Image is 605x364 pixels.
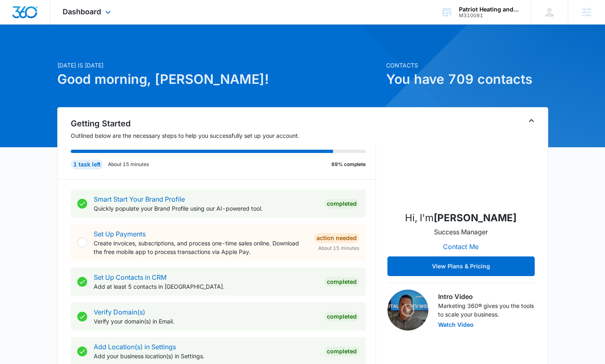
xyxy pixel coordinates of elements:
[405,211,517,225] p: Hi, I'm
[324,277,359,287] div: Completed
[94,317,318,326] p: Verify your domain(s) in Email.
[94,352,318,360] p: Add your business location(s) in Settings.
[57,70,381,89] h1: Good morning, [PERSON_NAME]!
[63,7,101,16] span: Dashboard
[459,6,519,13] div: account name
[434,212,517,224] strong: [PERSON_NAME]
[94,239,308,256] p: Create invoices, subscriptions, and process one-time sales online. Download the free mobile app t...
[386,61,548,70] p: Contacts
[314,233,359,243] div: Action Needed
[438,292,535,301] h3: Intro Video
[434,227,488,237] p: Success Manager
[94,308,145,316] a: Verify Domain(s)
[71,160,103,169] div: 1 task left
[331,161,366,168] p: 89% complete
[324,199,359,209] div: Completed
[94,282,318,291] p: Add at least 5 contacts in [GEOGRAPHIC_DATA].
[108,161,149,168] p: About 15 minutes
[386,70,548,89] h1: You have 709 contacts
[71,117,376,130] h2: Getting Started
[324,346,359,356] div: Completed
[71,131,376,140] p: Outlined below are the necessary steps to help you successfully set up your account.
[438,322,474,328] button: Watch Video
[57,61,381,70] p: [DATE] is [DATE]
[526,116,536,126] button: Toggle Collapse
[420,122,502,204] img: Christian Kellogg
[94,343,176,351] a: Add Location(s) in Settings
[324,312,359,321] div: Completed
[435,237,487,256] button: Contact Me
[94,230,146,238] a: Set Up Payments
[459,13,519,18] div: account id
[387,256,535,276] button: View Plans & Pricing
[94,195,185,203] a: Smart Start Your Brand Profile
[387,290,428,330] img: Intro Video
[94,204,318,213] p: Quickly populate your Brand Profile using our AI-powered tool.
[438,301,535,319] p: Marketing 360® gives you the tools to scale your business.
[94,273,166,281] a: Set Up Contacts in CRM
[318,245,359,252] span: About 15 minutes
